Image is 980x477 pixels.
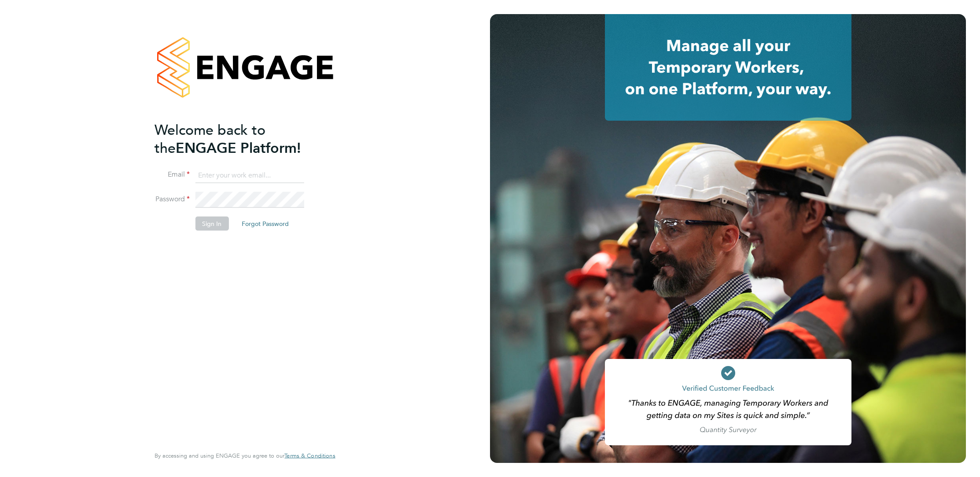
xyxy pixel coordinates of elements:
[155,170,190,179] label: Email
[195,167,304,183] input: Enter your work email...
[195,217,228,231] button: Sign In
[155,195,190,204] label: Password
[155,121,326,157] h2: ENGAGE Platform!
[155,452,335,459] span: By accessing and using ENGAGE you agree to our
[235,217,296,231] button: Forgot Password
[155,121,265,156] span: Welcome back to the
[284,452,335,459] a: Terms & Conditions
[284,452,335,459] span: Terms & Conditions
